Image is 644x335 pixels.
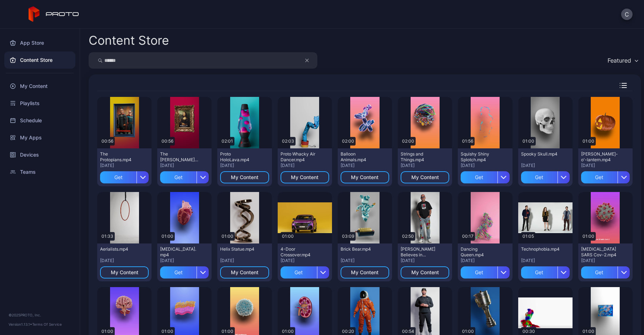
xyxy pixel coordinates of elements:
[220,266,269,279] button: My Content
[89,34,169,46] div: Content Store
[281,171,329,183] button: My Content
[621,9,633,20] button: C
[341,171,389,183] button: My Content
[581,266,618,279] div: Get
[220,258,269,263] div: [DATE]
[111,270,138,275] div: My Content
[604,52,641,69] button: Featured
[220,246,259,252] div: Helix Statue.mp4
[160,171,197,183] div: Get
[351,270,378,275] div: My Content
[4,129,75,146] a: My Apps
[100,171,149,183] button: Get
[160,266,209,279] button: Get
[401,171,449,183] button: My Content
[401,266,449,279] button: My Content
[461,266,509,279] button: Get
[521,266,558,279] div: Get
[160,266,197,279] div: Get
[4,51,75,69] a: Content Store
[341,151,380,163] div: Balloon Animals.mp4
[341,266,389,279] button: My Content
[231,174,258,180] div: My Content
[160,246,199,258] div: Human Heart.mp4
[281,266,329,279] button: Get
[231,270,258,275] div: My Content
[401,246,440,258] div: Howie Mandel Believes in Proto.mp4
[581,258,630,263] div: [DATE]
[4,34,75,51] a: App Store
[160,171,209,183] button: Get
[100,151,139,163] div: The Protopians.mp4
[160,258,209,263] div: [DATE]
[581,151,620,163] div: Jack-o'-lantern.mp4
[581,163,630,168] div: [DATE]
[100,171,137,183] div: Get
[521,171,558,183] div: Get
[411,270,439,275] div: My Content
[100,163,149,168] div: [DATE]
[461,266,497,279] div: Get
[100,246,139,252] div: Aerialists.mp4
[581,171,618,183] div: Get
[411,174,439,180] div: My Content
[461,163,509,168] div: [DATE]
[100,258,149,263] div: [DATE]
[220,163,269,168] div: [DATE]
[521,171,570,183] button: Get
[9,322,32,326] span: Version 1.13.1 •
[401,151,440,163] div: Strings and Things.mp4
[4,112,75,129] a: Schedule
[220,151,259,163] div: Proto HoloLava.mp4
[4,146,75,163] a: Devices
[4,95,75,112] a: Playlists
[521,246,560,252] div: Technophobia.mp4
[461,258,509,263] div: [DATE]
[160,151,199,163] div: The Mona Lisa.mp4
[581,266,630,279] button: Get
[521,266,570,279] button: Get
[608,57,631,64] div: Featured
[581,171,630,183] button: Get
[32,322,62,326] a: Terms Of Service
[341,163,389,168] div: [DATE]
[341,258,389,263] div: [DATE]
[291,174,318,180] div: My Content
[401,163,449,168] div: [DATE]
[341,246,380,252] div: Brick Bear.mp4
[9,312,71,318] div: © 2025 PROTO, Inc.
[461,151,500,163] div: Squishy Shiny Splotch.mp4
[521,258,570,263] div: [DATE]
[281,246,320,258] div: 4-Door Crossover.mp4
[160,163,209,168] div: [DATE]
[281,258,329,263] div: [DATE]
[581,246,620,258] div: Covid-19 SARS Cov-2.mp4
[401,258,449,263] div: [DATE]
[281,151,320,163] div: Proto Whacky Air Dancer.mp4
[100,266,149,279] button: My Content
[521,163,570,168] div: [DATE]
[461,246,500,258] div: Dancing Queen.mp4
[281,163,329,168] div: [DATE]
[220,171,269,183] button: My Content
[281,266,317,279] div: Get
[461,171,497,183] div: Get
[4,163,75,181] a: Teams
[4,78,75,95] a: My Content
[461,171,509,183] button: Get
[351,174,378,180] div: My Content
[521,151,560,157] div: Spooky Skull.mp4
